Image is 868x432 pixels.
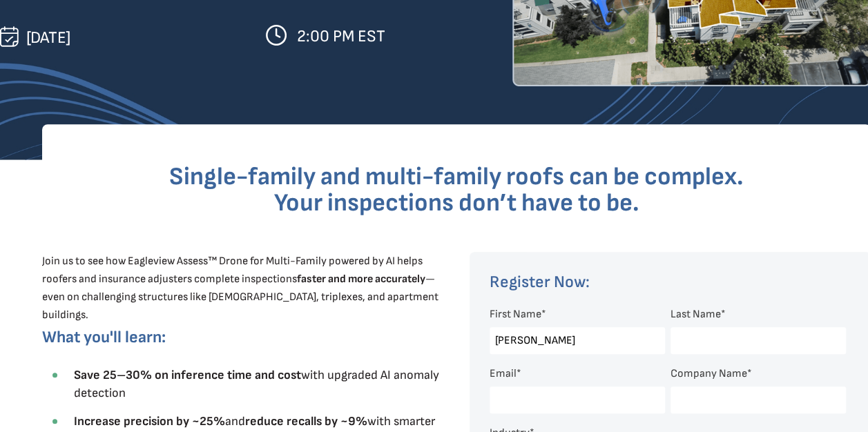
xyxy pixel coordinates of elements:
[169,162,744,192] span: Single-family and multi-family roofs can be complex.
[297,273,425,286] strong: faster and more accurately
[490,367,517,380] span: Email
[74,368,301,382] strong: Save 25–30% on inference time and cost
[42,327,166,347] span: What you'll learn:
[297,26,385,46] span: 2:00 PM EST
[274,188,639,218] span: Your inspections don’t have to be.
[42,255,438,322] span: Join us to see how Eagleview Assess™ Drone for Multi-Family powered by AI helps roofers and insur...
[74,368,439,400] span: with upgraded AI anomaly detection
[671,308,721,321] span: Last Name
[490,272,590,292] span: Register Now:
[671,367,747,380] span: Company Name
[74,414,225,429] strong: Increase precision by ~25%
[245,414,367,429] strong: reduce recalls by ~9%
[490,308,541,321] span: First Name
[26,28,70,48] span: [DATE]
